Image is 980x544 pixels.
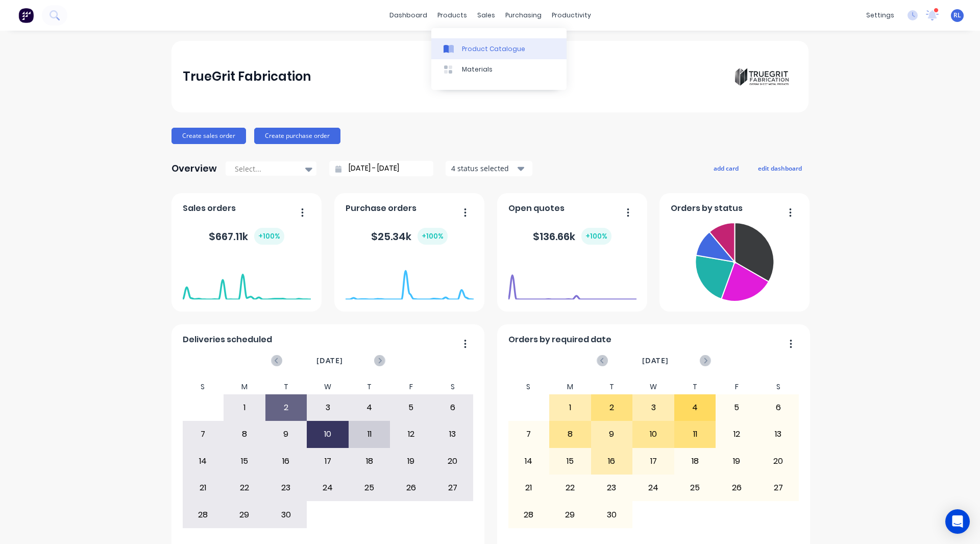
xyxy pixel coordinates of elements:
[390,421,431,447] div: 12
[266,502,307,527] div: 30
[508,502,549,527] div: 28
[550,395,591,420] div: 1
[183,66,311,87] div: TrueGrit Fabrication
[307,421,348,447] div: 10
[861,8,899,23] div: settings
[549,380,591,394] div: M
[266,475,307,501] div: 23
[508,380,550,394] div: S
[307,380,349,394] div: W
[224,395,265,420] div: 1
[349,448,390,474] div: 18
[953,11,961,20] span: RL
[349,421,390,447] div: 11
[547,8,596,23] div: productivity
[390,380,432,394] div: F
[432,8,472,23] div: products
[451,163,516,174] div: 4 status selected
[432,475,473,501] div: 27
[384,8,432,23] a: dashboard
[758,448,799,474] div: 20
[508,421,549,447] div: 7
[18,8,34,23] img: Factory
[633,395,674,420] div: 3
[349,380,390,394] div: T
[390,395,431,420] div: 5
[633,475,674,501] div: 24
[462,44,525,54] div: Product Catalogue
[224,448,265,474] div: 15
[224,502,265,527] div: 29
[265,380,307,394] div: T
[707,161,745,175] button: add card
[349,475,390,501] div: 25
[183,502,224,527] div: 28
[508,475,549,501] div: 21
[945,509,970,534] div: Open Intercom Messenger
[431,38,567,59] a: Product Catalogue
[550,448,591,474] div: 15
[224,421,265,447] div: 8
[183,475,224,501] div: 21
[716,395,757,420] div: 5
[266,421,307,447] div: 9
[390,475,431,501] div: 26
[675,421,716,447] div: 11
[550,475,591,501] div: 22
[254,228,284,245] div: + 100 %
[592,421,632,447] div: 9
[446,161,532,176] button: 4 status selected
[182,380,224,394] div: S
[418,228,448,245] div: + 100 %
[675,448,716,474] div: 18
[349,395,390,420] div: 4
[758,421,799,447] div: 13
[757,380,799,394] div: S
[171,158,217,179] div: Overview
[716,475,757,501] div: 26
[431,59,567,80] a: Materials
[592,395,632,420] div: 2
[592,502,632,527] div: 30
[254,128,340,144] button: Create purchase order
[432,421,473,447] div: 13
[183,448,224,474] div: 14
[224,475,265,501] div: 22
[550,421,591,447] div: 8
[508,448,549,474] div: 14
[432,380,474,394] div: S
[209,228,284,245] div: $ 667.11k
[266,448,307,474] div: 16
[716,421,757,447] div: 12
[307,395,348,420] div: 3
[390,448,431,474] div: 19
[508,202,565,215] span: Open quotes
[171,128,246,144] button: Create sales order
[307,475,348,501] div: 24
[675,475,716,501] div: 25
[581,228,611,245] div: + 100 %
[716,448,757,474] div: 19
[371,228,448,245] div: $ 25.34k
[183,421,224,447] div: 7
[674,380,716,394] div: T
[550,502,591,527] div: 29
[592,448,632,474] div: 16
[592,475,632,501] div: 23
[726,41,797,112] img: TrueGrit Fabrication
[508,334,611,346] span: Orders by required date
[432,448,473,474] div: 20
[632,380,674,394] div: W
[462,65,493,74] div: Materials
[633,448,674,474] div: 17
[307,448,348,474] div: 17
[758,395,799,420] div: 6
[751,161,808,175] button: edit dashboard
[500,8,547,23] div: purchasing
[472,8,500,23] div: sales
[224,380,265,394] div: M
[316,355,343,366] span: [DATE]
[671,202,743,215] span: Orders by status
[675,395,716,420] div: 4
[533,228,611,245] div: $ 136.66k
